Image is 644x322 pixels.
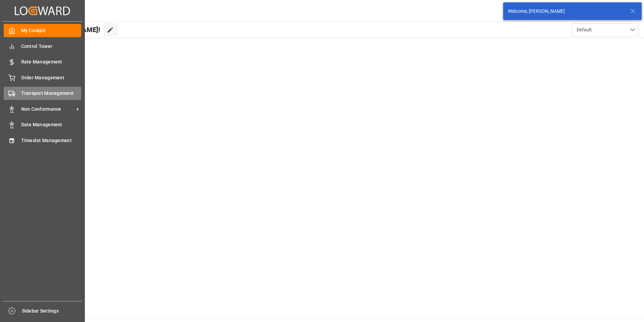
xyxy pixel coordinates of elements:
[21,90,82,97] span: Transport Management
[4,39,81,53] a: Control Tower
[508,8,624,15] div: Welcome, [PERSON_NAME]
[21,137,82,144] span: Timeslot Management
[4,118,81,131] a: Data Management
[577,26,592,33] span: Default
[21,58,82,65] span: Rate Management
[4,134,81,147] a: Timeslot Management
[572,23,639,36] button: open menu
[21,106,74,113] span: Non Conformance
[21,121,82,128] span: Data Management
[4,71,81,84] a: Order Management
[4,87,81,100] a: Transport Management
[21,74,82,81] span: Order Management
[4,24,81,37] a: My Cockpit
[21,27,82,34] span: My Cockpit
[28,23,100,36] span: Hello [PERSON_NAME]!
[22,307,82,315] span: Sidebar Settings
[4,55,81,69] a: Rate Management
[21,43,82,50] span: Control Tower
